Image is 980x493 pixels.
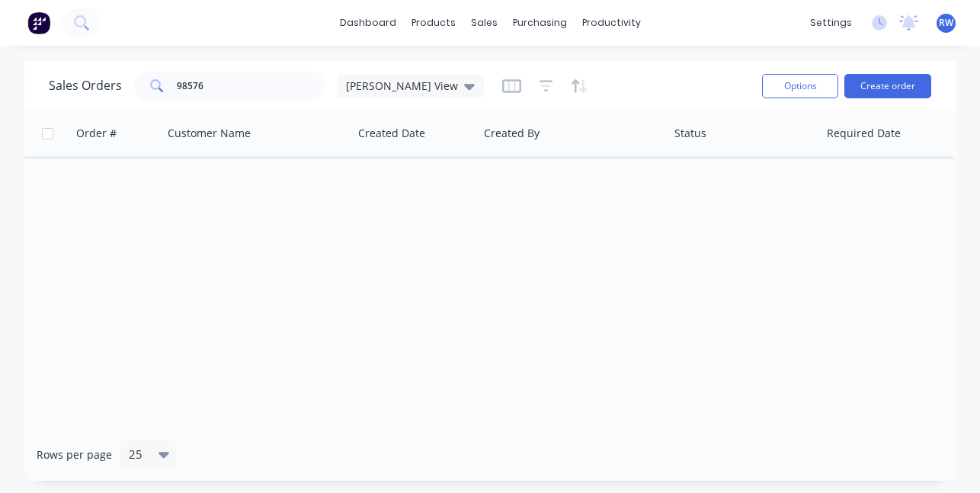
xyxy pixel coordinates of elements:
[76,126,117,141] div: Order #
[674,126,706,141] div: Status
[827,126,901,141] div: Required Date
[505,11,575,34] div: purchasing
[49,78,122,93] h1: Sales Orders
[37,447,112,463] span: Rows per page
[177,71,325,101] input: Search...
[484,126,540,141] div: Created By
[844,74,931,98] button: Create order
[575,11,649,34] div: productivity
[802,11,860,34] div: settings
[939,16,953,30] span: RW
[332,11,404,34] a: dashboard
[463,11,505,34] div: sales
[168,126,251,141] div: Customer Name
[346,78,458,94] span: [PERSON_NAME] View
[404,11,463,34] div: products
[762,74,838,98] button: Options
[27,11,50,34] img: Factory
[358,126,425,141] div: Created Date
